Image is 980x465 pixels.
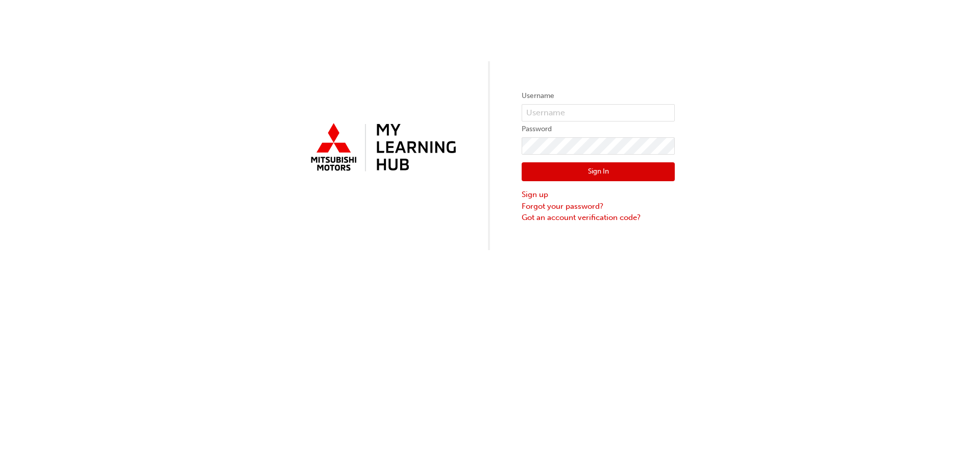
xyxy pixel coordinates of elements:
button: Sign In [522,162,675,182]
a: Sign up [522,189,675,201]
input: Username [522,104,675,121]
img: mmal [305,119,458,177]
a: Forgot your password? [522,201,675,212]
label: Password [522,123,675,135]
label: Username [522,90,675,102]
a: Got an account verification code? [522,212,675,224]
